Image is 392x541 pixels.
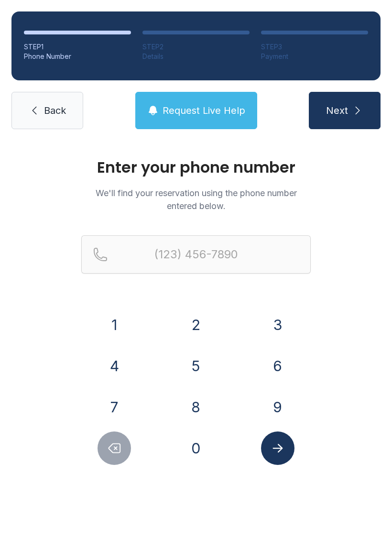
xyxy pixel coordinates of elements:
[98,349,131,383] button: 4
[261,308,294,342] button: 3
[98,431,131,465] button: Delete number
[326,104,348,117] span: Next
[261,431,294,465] button: Submit lookup form
[24,52,131,61] div: Phone Number
[261,390,294,424] button: 9
[261,42,368,52] div: STEP 3
[179,349,213,383] button: 5
[179,390,213,424] button: 8
[98,308,131,342] button: 1
[261,349,294,383] button: 6
[81,160,311,175] h1: Enter your phone number
[81,235,311,274] input: Reservation phone number
[142,52,250,61] div: Details
[179,431,213,465] button: 0
[142,42,250,52] div: STEP 2
[179,308,213,342] button: 2
[81,187,311,212] p: We'll find your reservation using the phone number entered below.
[163,104,245,117] span: Request Live Help
[98,390,131,424] button: 7
[44,104,66,117] span: Back
[24,42,131,52] div: STEP 1
[261,52,368,61] div: Payment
